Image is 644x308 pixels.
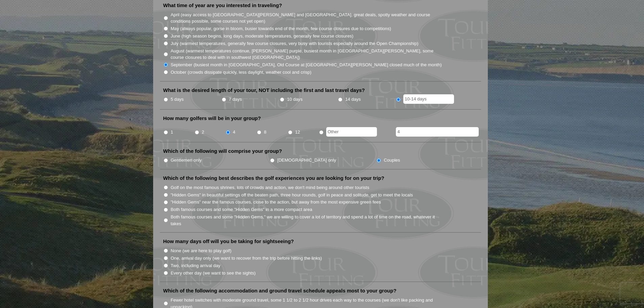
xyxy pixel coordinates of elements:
[171,48,443,61] label: August (warmest temperatures continue, [PERSON_NAME] purple, busiest month in [GEOGRAPHIC_DATA][P...
[171,69,312,76] label: October (crowds dissipate quickly, less daylight, weather cool and crisp)
[171,157,202,164] label: Gentlemen only
[171,214,443,227] label: Both famous courses and some "Hidden Gems," we are willing to cover a lot of territory and spend ...
[287,96,303,103] label: 10 days
[171,129,173,136] label: 1
[396,127,479,137] input: Additional non-golfers? Please specify #
[163,287,397,294] label: Which of the following accommodation and ground travel schedule appeals most to your group?
[171,255,322,262] label: One, arrival day only (we want to recover from the trip before hitting the links)
[171,11,443,25] label: April (easy access to [GEOGRAPHIC_DATA][PERSON_NAME] and [GEOGRAPHIC_DATA], great deals, spotty w...
[171,184,369,191] label: Golf on the most famous shrines, lots of crowds and action, we don't mind being around other tour...
[277,157,336,164] label: [DEMOGRAPHIC_DATA] only
[229,96,242,103] label: 7 days
[171,206,312,213] label: Both famous courses and some "Hidden Gems" in a more compact area
[171,62,442,68] label: September (busiest month in [GEOGRAPHIC_DATA], Old Course at [GEOGRAPHIC_DATA][PERSON_NAME] close...
[171,270,256,277] label: Every other day (we want to see the sights)
[171,96,184,103] label: 5 days
[403,94,454,104] input: Other
[163,238,294,245] label: How many days off will you be taking for sightseeing?
[345,96,361,103] label: 14 days
[171,33,354,40] label: June (high season begins, long days, moderate temperatures, generally few course closures)
[163,115,261,122] label: How many golfers will be in your group?
[171,247,232,254] label: None (we are here to play golf)
[295,129,300,136] label: 12
[171,40,419,47] label: July (warmest temperatures, generally few course closures, very busy with tourists especially aro...
[171,262,220,269] label: Two, including arrival day
[326,127,377,137] input: Other
[163,175,384,182] label: Which of the following best describes the golf experiences you are looking for on your trip?
[171,25,391,32] label: May (always popular, gorse in bloom, busier towards end of the month, few course closures due to ...
[163,87,365,94] label: What is the desired length of your tour, NOT including the first and last travel days?
[384,157,400,164] label: Couples
[163,148,282,155] label: Which of the following will comprise your group?
[171,199,381,206] label: "Hidden Gems" near the famous courses, close to the action, but away from the most expensive gree...
[264,129,266,136] label: 8
[171,192,413,198] label: "Hidden Gems" in beautiful settings off the beaten path, three hour rounds, golf in peace and sol...
[233,129,235,136] label: 4
[163,2,282,9] label: What time of year are you interested in traveling?
[202,129,204,136] label: 2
